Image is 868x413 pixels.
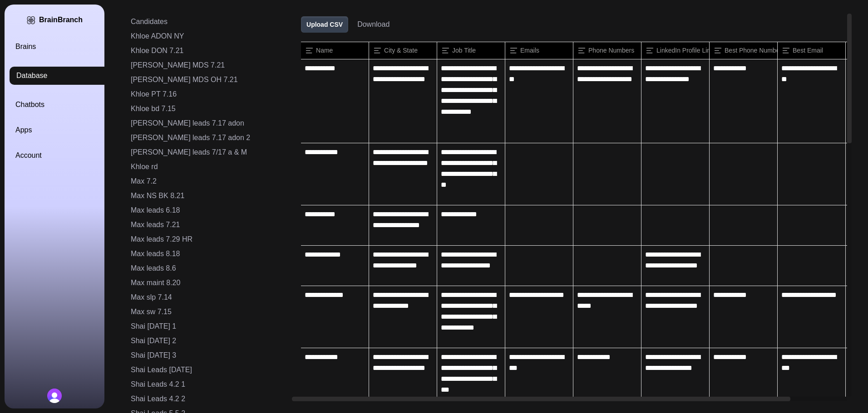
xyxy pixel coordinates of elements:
button: Download [357,19,390,30]
div: Shai [DATE] 1 [131,321,280,332]
div: Job Title [437,42,505,59]
img: BrainBranch Logo [26,15,35,25]
a: Apps [15,125,115,136]
div: Shai Leads 4.2 2 [131,394,280,404]
div: Max slp 7.14 [131,292,280,303]
div: Max NS BK 8.21 [131,190,280,201]
button: Upload CSV [301,16,348,33]
div: [PERSON_NAME] leads 7.17 adon [131,118,280,129]
a: Database [10,67,109,85]
div: Shai Leads 4.2 1 [131,379,280,390]
div: Max 7.2 [131,176,280,187]
div: Max leads 8.18 [131,248,280,259]
div: Name [301,42,369,59]
div: [PERSON_NAME] leads 7.17 adon 2 [131,132,280,143]
a: Chatbots [15,99,115,110]
div: Khloe DON 7.21 [131,45,280,56]
div: Max maint 8.20 [131,277,280,288]
div: Shai Leads [DATE] [131,364,280,375]
div: Phone Numbers [573,42,641,59]
div: Khloe bd 7.15 [131,103,280,114]
a: Brains [15,41,115,52]
a: Account [15,150,115,161]
div: Max leads 7.29 HR [131,234,280,245]
div: [PERSON_NAME] MDS 7.21 [131,60,280,71]
div: [PERSON_NAME] MDS OH 7.21 [131,74,280,85]
button: Open user button [47,389,62,403]
div: City & State [369,42,437,59]
div: Max sw 7.15 [131,306,280,317]
div: BrainBranch [39,15,83,24]
div: Shai [DATE] 3 [131,350,280,361]
div: Khloe ADON NY [131,31,280,42]
div: Shai [DATE] 2 [131,335,280,346]
div: Max leads 8.6 [131,263,280,274]
div: Max leads 6.18 [131,205,280,216]
div: Candidates [131,16,280,27]
div: LinkedIn Profile Link [641,42,709,59]
div: Max leads 7.21 [131,219,280,230]
div: Khloe PT 7.16 [131,89,280,100]
div: Best Phone Number [710,42,777,59]
div: Best Email [778,42,845,59]
div: [PERSON_NAME] leads 7/17 a & M [131,147,280,158]
div: Khloe rd [131,161,280,172]
div: Emails [505,42,573,59]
